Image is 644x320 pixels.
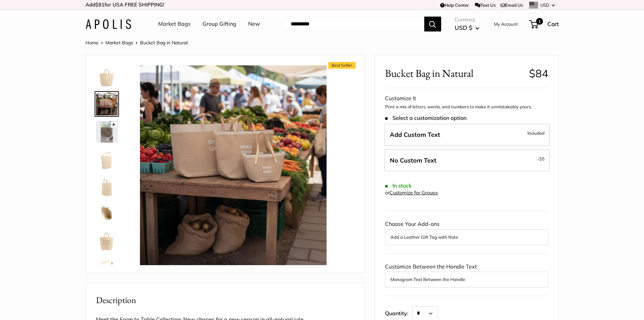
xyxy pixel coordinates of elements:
[390,156,436,164] span: No Custom Text
[95,64,119,88] a: Bucket Bag in Natural
[385,183,412,189] span: In stock
[86,40,99,46] a: Home
[385,188,438,197] div: or
[96,121,118,143] img: Bucket Bag in Natural
[390,131,440,138] span: Add Custom Text
[385,93,548,104] div: Customize It
[529,67,548,80] span: $84
[202,19,236,29] a: Group Gifting
[140,65,327,265] img: Bucket Bag in Natural
[96,256,118,278] img: Bucket Bag in Natural
[547,20,559,27] span: Cart
[95,147,119,171] a: Bucket Bag in Natural
[494,20,518,28] a: My Account
[539,156,545,162] span: $5
[384,149,550,172] label: Leave Blank
[527,129,545,137] span: Included
[424,17,441,31] button: Search
[501,2,523,8] a: Email Us
[95,201,119,225] a: Bucket Bag in Natural
[440,2,469,8] a: Help Center
[96,294,354,307] h2: Description
[455,22,479,33] button: USD $
[455,24,472,31] span: USD $
[385,67,524,80] span: Bucket Bag in Natural
[86,19,131,29] img: Apolis
[96,65,118,87] img: Bucket Bag in Natural
[385,115,467,121] span: Select a customization option
[95,91,119,117] a: Bucket Bag in Natural
[96,148,118,170] img: Bucket Bag in Natural
[96,202,118,224] img: Bucket Bag in Natural
[328,62,356,69] span: Best Seller
[95,255,119,279] a: Bucket Bag in Natural
[390,233,543,241] button: Add a Leather Gift Tag with Note
[95,120,119,144] a: Bucket Bag in Natural
[285,17,424,31] input: Search...
[95,228,119,252] a: Bucket Bag in Natural
[475,2,496,8] a: Text Us
[158,19,191,29] a: Market Bags
[390,275,543,283] button: Monogram Text Between the Handle
[95,174,119,198] a: Bucket Bag in Natural
[536,18,543,25] span: 1
[537,155,545,163] span: -
[385,262,548,287] div: Customize Between the Handle Text
[248,19,260,29] a: New
[385,104,548,110] p: Print a mix of letters, words, and numbers to make it unmistakably yours.
[389,190,438,196] a: Customize for Groups
[455,15,479,24] span: Currency
[86,38,188,47] nav: Breadcrumb
[96,229,118,251] img: Bucket Bag in Natural
[385,219,548,245] div: Choose Your Add-ons
[95,1,104,8] span: $91
[140,40,188,46] span: Bucket Bag in Natural
[530,19,559,29] a: 1 Cart
[96,175,118,197] img: Bucket Bag in Natural
[384,124,550,146] label: Add Custom Text
[540,2,549,8] span: USD
[96,92,118,115] img: Bucket Bag in Natural
[105,40,133,46] a: Market Bags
